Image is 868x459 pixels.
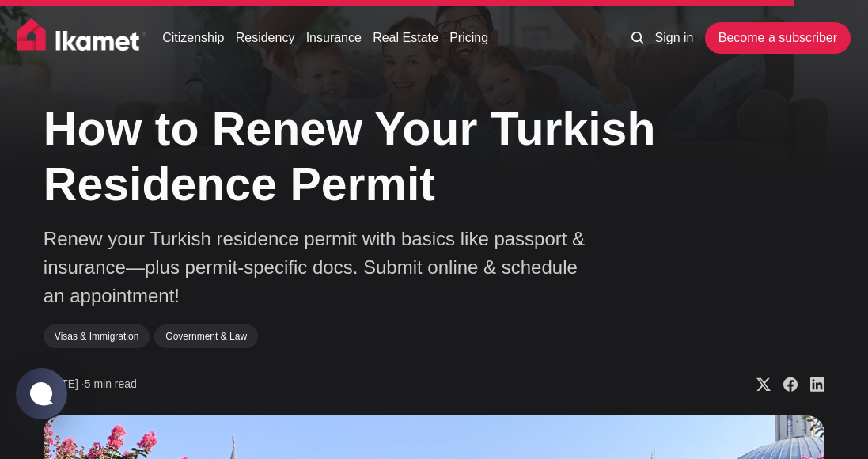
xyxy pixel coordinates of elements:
a: Real Estate [373,28,438,47]
a: Government & Law [154,324,258,348]
h1: How to Renew Your Turkish Residence Permit [44,101,677,214]
a: Share on X [744,377,771,393]
a: Citizenship [162,28,224,47]
a: Visas & Immigration [44,324,150,348]
time: 5 min read [44,377,137,393]
p: Renew your Turkish residence permit with basics like passport & insurance—plus permit-specific do... [44,225,597,310]
a: Residency [236,28,295,47]
a: Insurance [306,28,362,47]
img: Ikamet home [17,18,147,58]
a: Become a subscriber [705,22,851,54]
a: Sign in [655,28,694,47]
a: Pricing [449,28,488,47]
a: Share on Linkedin [798,377,824,393]
a: Share on Facebook [771,377,798,393]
